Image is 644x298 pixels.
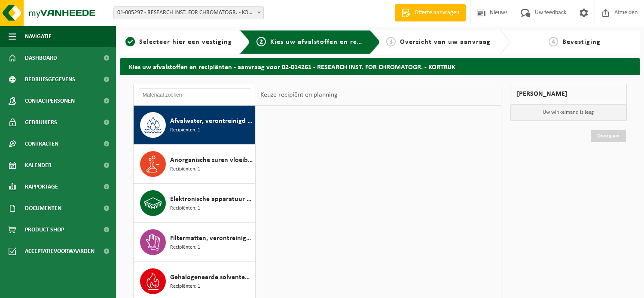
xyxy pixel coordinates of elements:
[386,37,396,46] span: 3
[25,90,75,112] span: Contactpersonen
[25,69,75,90] span: Bedrijfsgegevens
[120,58,640,75] h2: Kies uw afvalstoffen en recipiënten - aanvraag voor 02-014261 - RESEARCH INST. FOR CHROMATOGR. - ...
[25,219,64,240] span: Product Shop
[113,6,264,19] span: 01-005297 - RESEARCH INST. FOR CHROMATOGR. - KORTRIJK
[395,4,466,21] a: Offerte aanvragen
[25,240,95,262] span: Acceptatievoorwaarden
[270,39,388,46] span: Kies uw afvalstoffen en recipiënten
[400,39,491,46] span: Overzicht van uw aanvraag
[170,204,200,213] span: Recipiënten: 1
[25,47,57,69] span: Dashboard
[170,165,200,173] span: Recipiënten: 1
[549,37,558,46] span: 4
[562,39,601,46] span: Bevestiging
[256,84,342,106] div: Keuze recipiënt en planning
[170,126,200,134] span: Recipiënten: 1
[256,37,266,46] span: 2
[134,223,256,262] button: Filtermatten, verontreinigd met verf Recipiënten: 1
[25,198,61,219] span: Documenten
[170,155,253,165] span: Anorganische zuren vloeibaar in kleinverpakking
[170,243,200,252] span: Recipiënten: 1
[170,194,253,204] span: Elektronische apparatuur - overige (OVE)
[170,116,253,126] span: Afvalwater, verontreinigd met gevaarlijke producten
[25,133,58,155] span: Contracten
[139,39,232,46] span: Selecteer hier een vestiging
[134,106,256,145] button: Afvalwater, verontreinigd met gevaarlijke producten Recipiënten: 1
[412,9,461,17] span: Offerte aanvragen
[510,104,626,121] p: Uw winkelmand is leeg
[138,88,251,101] input: Materiaal zoeken
[125,37,135,46] span: 1
[170,233,253,243] span: Filtermatten, verontreinigd met verf
[25,26,52,47] span: Navigatie
[591,130,626,142] a: Doorgaan
[25,112,57,133] span: Gebruikers
[170,272,253,283] span: Gehalogeneerde solventen in kleinverpakking
[170,283,200,291] span: Recipiënten: 1
[114,7,263,19] span: 01-005297 - RESEARCH INST. FOR CHROMATOGR. - KORTRIJK
[510,84,627,104] div: [PERSON_NAME]
[25,155,52,176] span: Kalender
[25,176,58,198] span: Rapportage
[134,184,256,223] button: Elektronische apparatuur - overige (OVE) Recipiënten: 1
[125,37,233,47] a: 1Selecteer hier een vestiging
[134,145,256,184] button: Anorganische zuren vloeibaar in kleinverpakking Recipiënten: 1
